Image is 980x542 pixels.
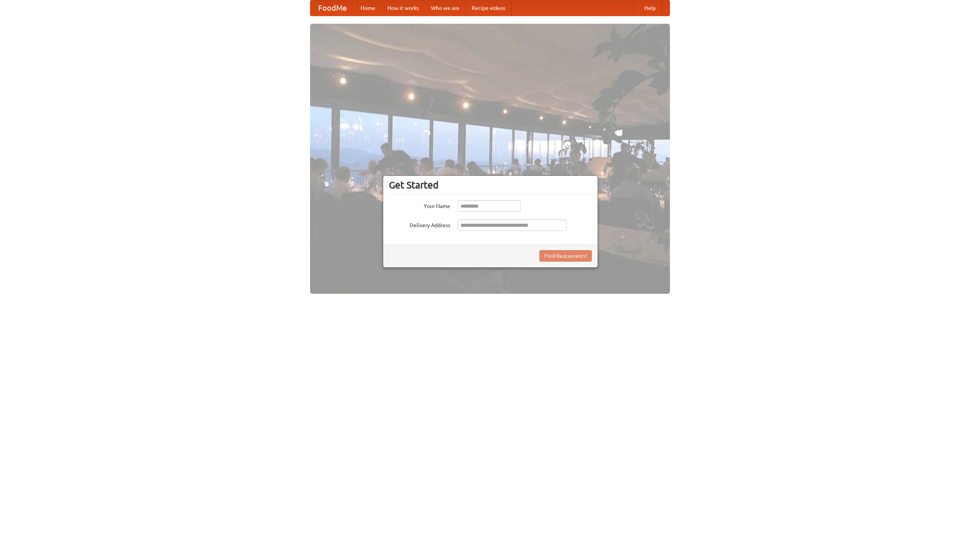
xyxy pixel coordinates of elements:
label: Delivery Address [389,219,450,229]
a: Home [354,0,381,16]
button: Find Restaurants! [539,250,592,262]
a: Recipe videos [465,0,511,16]
h3: Get Started [389,179,592,191]
a: How it works [381,0,425,16]
label: Your Name [389,200,450,210]
a: FoodMe [310,0,354,16]
a: Who we are [425,0,465,16]
a: Help [638,0,662,16]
